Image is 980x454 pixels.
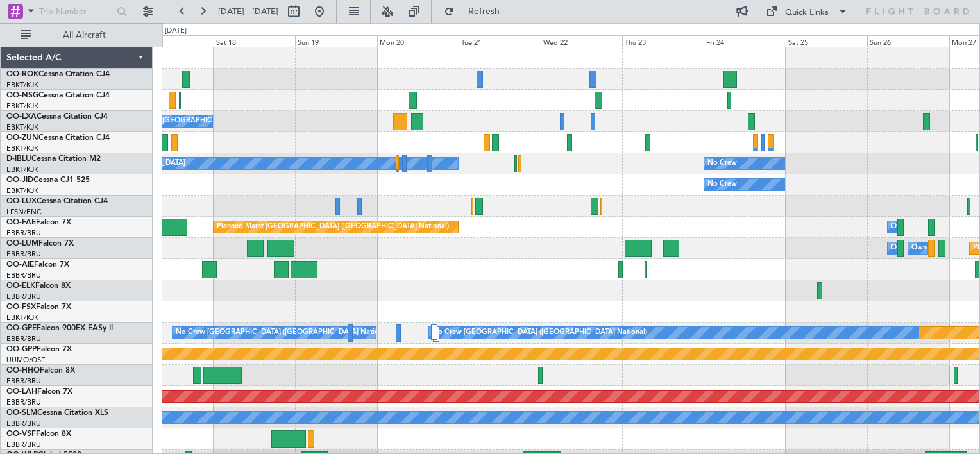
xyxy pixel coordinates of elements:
a: EBBR/BRU [6,398,41,407]
div: Planned Maint [GEOGRAPHIC_DATA] ([GEOGRAPHIC_DATA] National) [217,217,449,237]
div: Fri 17 [131,35,213,47]
a: EBBR/BRU [6,228,41,238]
span: OO-LUX [6,198,37,205]
span: OO-ROK [6,71,38,78]
a: EBBR/BRU [6,376,41,386]
a: EBBR/BRU [6,271,41,280]
a: OO-LUMFalcon 7X [6,240,74,248]
span: OO-GPE [6,324,37,332]
a: EBKT/KJK [6,165,38,174]
a: EBKT/KJK [6,186,38,196]
a: OO-LAHFalcon 7X [6,388,72,396]
span: OO-GPP [6,346,37,353]
a: OO-LUXCessna Citation CJ4 [6,198,108,205]
a: D-IBLUCessna Citation M2 [6,155,101,163]
a: UUMO/OSF [6,355,45,365]
a: OO-ELKFalcon 8X [6,282,71,290]
div: Sat 18 [214,35,295,47]
a: EBBR/BRU [6,249,41,259]
span: OO-AIE [6,261,34,269]
button: All Aircraft [14,25,139,46]
span: Refresh [457,7,511,16]
a: EBKT/KJK [6,144,38,153]
div: Sun 19 [295,35,376,47]
div: Mon 20 [377,35,459,47]
input: Trip Number [39,2,113,21]
div: Wed 22 [541,35,622,47]
span: OO-VSF [6,430,36,438]
a: LFSN/ENC [6,207,42,217]
div: No Crew [GEOGRAPHIC_DATA] ([GEOGRAPHIC_DATA] National) [176,323,391,342]
div: Sat 25 [786,35,867,47]
a: EBKT/KJK [6,122,38,132]
div: Tue 21 [459,35,540,47]
a: OO-LXACessna Citation CJ4 [6,113,108,121]
div: Fri 24 [704,35,785,47]
a: OO-HHOFalcon 8X [6,367,75,374]
span: D-IBLU [6,155,31,163]
a: EBBR/BRU [6,334,41,344]
span: OO-LUM [6,240,38,248]
div: No Crew [707,154,737,173]
a: OO-ZUNCessna Citation CJ4 [6,134,110,142]
span: OO-NSG [6,92,38,99]
a: EBBR/BRU [6,440,41,450]
a: EBKT/KJK [6,313,38,323]
a: OO-AIEFalcon 7X [6,261,69,269]
a: OO-SLMCessna Citation XLS [6,409,108,417]
div: Quick Links [785,6,829,19]
span: OO-LXA [6,113,37,121]
a: OO-VSFFalcon 8X [6,430,71,438]
span: OO-SLM [6,409,37,417]
span: OO-FSX [6,303,36,311]
a: OO-FAEFalcon 7X [6,219,71,226]
a: OO-ROKCessna Citation CJ4 [6,71,110,78]
a: OO-JIDCessna CJ1 525 [6,176,90,184]
a: EBKT/KJK [6,101,38,111]
a: OO-NSGCessna Citation CJ4 [6,92,110,99]
span: OO-ZUN [6,134,38,142]
span: OO-ELK [6,282,35,290]
div: Sun 26 [867,35,949,47]
span: [DATE] - [DATE] [218,6,278,17]
span: OO-FAE [6,219,36,226]
a: OO-FSXFalcon 7X [6,303,71,311]
a: EBBR/BRU [6,419,41,428]
div: No Crew [GEOGRAPHIC_DATA] ([GEOGRAPHIC_DATA] National) [432,323,647,342]
span: OO-JID [6,176,33,184]
a: EBKT/KJK [6,80,38,90]
span: OO-LAH [6,388,37,396]
a: OO-GPPFalcon 7X [6,346,72,353]
div: Owner Melsbroek Air Base [891,239,978,258]
div: Owner Melsbroek Air Base [891,217,978,237]
div: No Crew [707,175,737,194]
span: OO-HHO [6,367,40,374]
a: OO-GPEFalcon 900EX EASy II [6,324,113,332]
div: [DATE] [165,26,187,37]
button: Quick Links [759,1,854,22]
div: Thu 23 [622,35,704,47]
button: Refresh [438,1,515,22]
a: EBBR/BRU [6,292,41,301]
span: All Aircraft [33,31,135,40]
